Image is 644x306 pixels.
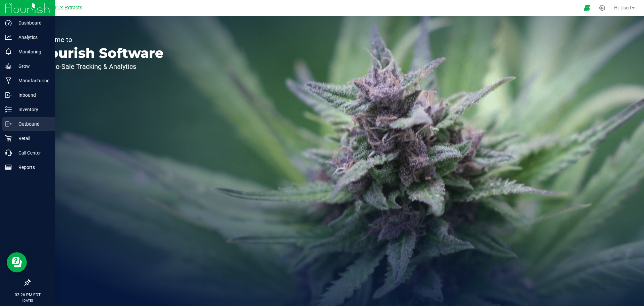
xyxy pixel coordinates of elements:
p: Dashboard [12,19,52,27]
p: Inbound [12,91,52,99]
span: Open Ecommerce Menu [580,1,595,14]
p: Retail [12,134,52,142]
inline-svg: Reports [5,164,12,171]
inline-svg: Outbound [5,121,12,127]
p: Monitoring [12,48,52,56]
p: Seed-to-Sale Tracking & Analytics [36,63,164,70]
p: Outbound [12,120,52,128]
p: Call Center [12,149,52,157]
p: Manufacturing [12,77,52,85]
span: FLX Extracts [55,5,82,11]
inline-svg: Inbound [5,92,12,98]
inline-svg: Analytics [5,34,12,41]
iframe: Resource center [7,252,27,272]
inline-svg: Dashboard [5,19,12,26]
p: Welcome to [36,36,164,43]
inline-svg: Call Center [5,149,12,156]
p: [DATE] [3,298,52,303]
p: Analytics [12,33,52,41]
inline-svg: Inventory [5,106,12,113]
p: Flourish Software [36,46,164,60]
div: Manage settings [598,5,606,11]
inline-svg: Manufacturing [5,77,12,84]
inline-svg: Grow [5,63,12,70]
span: Hi, User! [614,5,631,10]
p: Grow [12,62,52,70]
p: Inventory [12,105,52,114]
p: 03:26 PM EDT [3,292,52,298]
p: Reports [12,163,52,171]
inline-svg: Retail [5,135,12,142]
inline-svg: Monitoring [5,48,12,55]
